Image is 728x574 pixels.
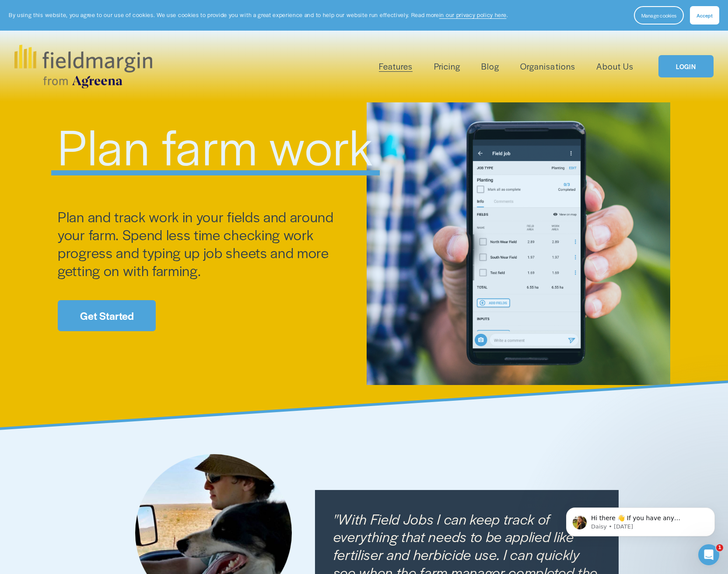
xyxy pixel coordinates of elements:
span: Plan farm work [58,110,374,180]
span: Plan and track work in your fields and around your farm. Spend less time checking work progress a... [58,206,337,280]
a: Pricing [434,59,460,73]
a: folder dropdown [379,59,413,73]
a: About Us [596,59,633,73]
p: By using this website, you agree to our use of cookies. We use cookies to provide you with a grea... [9,11,508,19]
a: in our privacy policy here [439,11,507,19]
span: Manage cookies [641,12,676,19]
iframe: Intercom live chat [698,544,719,565]
span: Accept [696,12,713,19]
iframe: Intercom notifications message [553,489,728,550]
img: fieldmargin.com [14,45,152,88]
a: Organisations [520,59,575,73]
button: Manage cookies [634,6,684,24]
span: 1 [716,544,723,551]
a: Get Started [58,300,156,331]
button: Accept [690,6,719,24]
span: Features [379,60,413,73]
a: Blog [481,59,499,73]
a: LOGIN [658,55,714,77]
